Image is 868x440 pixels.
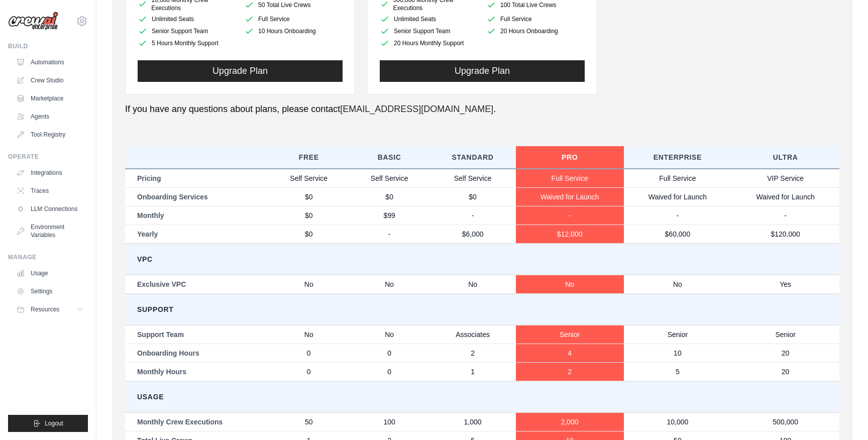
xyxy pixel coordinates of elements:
li: Senior Support Team [138,26,236,36]
a: Settings [12,283,88,299]
td: - [429,206,515,225]
th: Standard [429,146,515,169]
a: Integrations [12,165,88,181]
td: 5 [624,362,732,381]
td: - [624,206,732,225]
div: Operate [8,153,88,161]
td: No [349,275,429,294]
td: Associates [429,325,515,344]
p: If you have any questions about plans, please contact . [125,102,839,116]
td: Senior [516,325,624,344]
td: Monthly Crew Executions [125,412,269,431]
td: $6,000 [429,225,515,244]
li: Unlimited Seats [138,14,236,24]
td: No [349,325,429,344]
td: 0 [269,344,349,362]
td: Usage [125,381,839,412]
a: Marketplace [12,90,88,106]
a: Traces [12,183,88,199]
td: VPC [125,244,839,275]
button: Resources [12,301,88,317]
button: Logout [8,415,88,432]
td: 0 [349,344,429,362]
td: Self Service [429,169,515,188]
th: Ultra [731,146,839,169]
td: Waived for Launch [731,187,839,206]
td: No [516,275,624,294]
td: Self Service [269,169,349,188]
li: Full Service [486,14,585,24]
td: - [731,206,839,225]
td: $12,000 [516,225,624,244]
a: Automations [12,54,88,70]
td: No [269,275,349,294]
td: VIP Service [731,169,839,188]
td: Onboarding Services [125,187,269,206]
td: Self Service [349,169,429,188]
td: $0 [269,225,349,244]
td: $99 [349,206,429,225]
td: 10,000 [624,412,732,431]
td: 2 [516,362,624,381]
td: Pricing [125,169,269,188]
td: Full Service [516,169,624,188]
td: Monthly [125,206,269,225]
td: Senior [731,325,839,344]
td: Support [125,294,839,325]
td: 2,000 [516,412,624,431]
a: LLM Connections [12,201,88,217]
th: Pro [516,146,624,169]
td: 20 [731,344,839,362]
a: Agents [12,108,88,125]
td: $0 [429,187,515,206]
td: Full Service [624,169,732,188]
span: Logout [45,419,63,427]
td: - [349,225,429,244]
a: Usage [12,265,88,281]
a: Tool Registry [12,127,88,143]
td: 10 [624,344,732,362]
li: 20 Hours Monthly Support [380,38,478,48]
button: Upgrade Plan [380,60,585,82]
a: Environment Variables [12,219,88,243]
li: 5 Hours Monthly Support [138,38,236,48]
td: $0 [269,206,349,225]
td: Onboarding Hours [125,344,269,362]
td: Yearly [125,225,269,244]
td: 0 [349,362,429,381]
td: 2 [429,344,515,362]
li: Full Service [244,14,343,24]
td: 1 [429,362,515,381]
td: $60,000 [624,225,732,244]
td: Waived for Launch [516,187,624,206]
div: Build [8,42,88,50]
td: 500,000 [731,412,839,431]
div: Manage [8,253,88,261]
td: Support Team [125,325,269,344]
th: Free [269,146,349,169]
td: Senior [624,325,732,344]
td: Waived for Launch [624,187,732,206]
span: Resources [31,305,59,313]
li: 10 Hours Onboarding [244,26,343,36]
td: $0 [349,187,429,206]
td: - [516,206,624,225]
td: $0 [269,187,349,206]
td: Monthly Hours [125,362,269,381]
td: No [269,325,349,344]
img: Logo [8,12,58,31]
iframe: Chat Widget [818,392,868,440]
td: No [624,275,732,294]
button: Upgrade Plan [138,60,343,82]
td: No [429,275,515,294]
td: Exclusive VPC [125,275,269,294]
td: 4 [516,344,624,362]
li: Senior Support Team [380,26,478,36]
th: Basic [349,146,429,169]
li: 20 Hours Onboarding [486,26,585,36]
li: Unlimited Seats [380,14,478,24]
td: 0 [269,362,349,381]
td: 50 [269,412,349,431]
th: Enterprise [624,146,732,169]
